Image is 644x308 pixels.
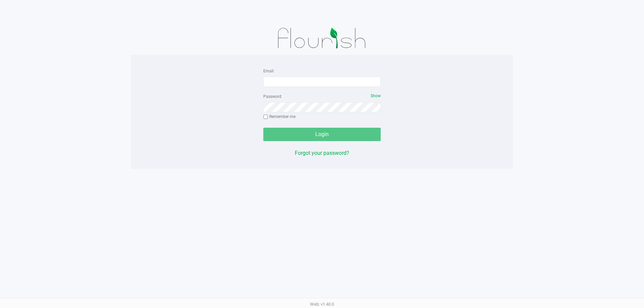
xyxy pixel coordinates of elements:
span: Web: v1.40.0 [310,302,334,307]
label: Email [263,68,274,74]
input: Remember me [263,115,268,119]
span: Show [371,94,381,98]
label: Password [263,94,281,100]
button: Forgot your password? [295,149,349,157]
label: Remember me [263,114,296,120]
